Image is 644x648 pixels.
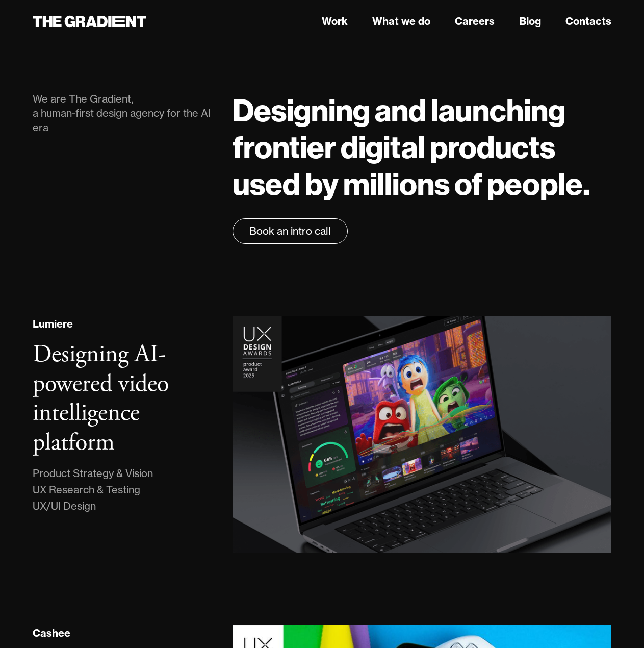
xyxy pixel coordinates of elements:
div: Lumiere [33,316,73,332]
h3: Designing AI-powered video intelligence platform [33,339,169,458]
a: Work [322,14,348,29]
h1: Designing and launching frontier digital products used by millions of people. [233,92,611,202]
div: Cashee [33,626,70,641]
a: What we do [372,14,430,29]
a: Book an intro call [233,218,348,244]
a: Blog [519,14,541,29]
div: We are The Gradient, a human-first design agency for the AI era [33,92,212,135]
a: Careers [455,14,495,29]
a: LumiereDesigning AI-powered video intelligence platformProduct Strategy & VisionUX Research & Tes... [33,316,611,553]
div: Product Strategy & Vision UX Research & Testing UX/UI Design [33,465,153,514]
a: Contacts [565,14,611,29]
